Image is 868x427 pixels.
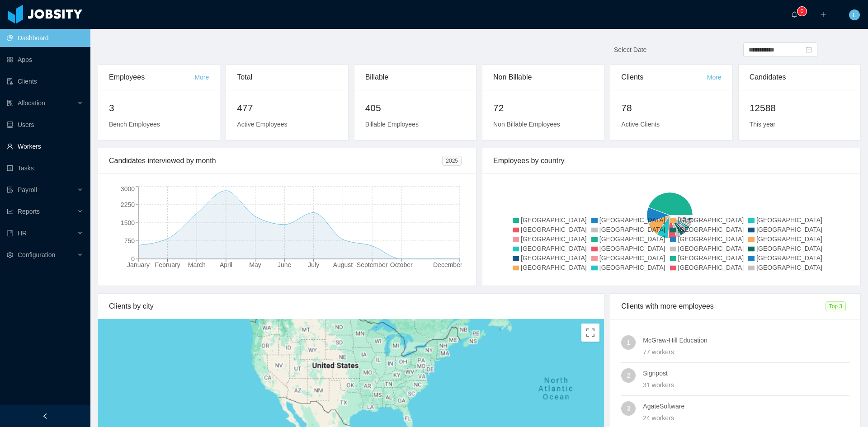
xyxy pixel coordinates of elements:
[7,29,83,47] a: icon: pie-chartDashboard
[121,185,135,192] tspan: 3000
[7,159,83,177] a: icon: profileTasks
[853,9,856,20] span: L
[7,252,13,258] i: icon: setting
[109,294,593,319] div: Clients by city
[365,65,465,90] div: Billable
[18,186,37,193] span: Payroll
[18,208,40,215] span: Reports
[750,65,849,90] div: Candidates
[707,74,722,81] a: More
[521,245,587,252] span: [GEOGRAPHIC_DATA]
[678,254,744,262] span: [GEOGRAPHIC_DATA]
[599,235,665,243] span: [GEOGRAPHIC_DATA]
[627,335,630,350] span: 1
[599,245,665,252] span: [GEOGRAPHIC_DATA]
[756,226,822,233] span: [GEOGRAPHIC_DATA]
[7,187,13,193] i: icon: file-protect
[237,101,337,115] h2: 477
[599,226,665,233] span: [GEOGRAPHIC_DATA]
[643,413,849,423] div: 24 workers
[109,148,442,174] div: Candidates interviewed by month
[433,261,462,268] tspan: December
[599,216,665,224] span: [GEOGRAPHIC_DATA]
[756,235,822,243] span: [GEOGRAPHIC_DATA]
[127,261,150,268] tspan: January
[678,226,744,233] span: [GEOGRAPHIC_DATA]
[7,100,13,106] i: icon: solution
[237,121,287,128] span: Active Employees
[493,65,593,90] div: Non Billable
[643,347,849,357] div: 77 workers
[750,101,849,115] h2: 12588
[797,7,807,16] sup: 0
[521,216,587,224] span: [GEOGRAPHIC_DATA]
[18,251,55,258] span: Configuration
[621,121,660,128] span: Active Clients
[365,121,419,128] span: Billable Employees
[806,47,812,53] i: icon: calendar
[599,264,665,271] span: [GEOGRAPHIC_DATA]
[643,401,849,411] h4: AgateSoftware
[109,65,194,90] div: Employees
[7,230,13,236] i: icon: book
[614,46,646,53] span: Select Date
[7,116,83,134] a: icon: robotUsers
[820,11,826,18] i: icon: plus
[756,254,822,262] span: [GEOGRAPHIC_DATA]
[621,294,825,319] div: Clients with more employees
[18,230,27,237] span: HR
[7,208,13,215] i: icon: line-chart
[220,261,232,268] tspan: April
[521,226,587,233] span: [GEOGRAPHIC_DATA]
[109,121,160,128] span: Bench Employees
[678,235,744,243] span: [GEOGRAPHIC_DATA]
[194,74,209,81] a: More
[278,261,292,268] tspan: June
[131,255,135,263] tspan: 0
[643,335,849,345] h4: McGraw-Hill Education
[121,201,135,208] tspan: 2250
[756,245,822,252] span: [GEOGRAPHIC_DATA]
[7,137,83,155] a: icon: userWorkers
[390,261,413,268] tspan: October
[521,254,587,262] span: [GEOGRAPHIC_DATA]
[188,261,206,268] tspan: March
[493,148,849,174] div: Employees by country
[333,261,353,268] tspan: August
[155,261,180,268] tspan: February
[826,301,846,311] span: Top 3
[756,264,822,271] span: [GEOGRAPHIC_DATA]
[581,324,599,342] button: Toggle fullscreen view
[7,72,83,90] a: icon: auditClients
[237,65,337,90] div: Total
[521,235,587,243] span: [GEOGRAPHIC_DATA]
[442,156,462,166] span: 2025
[621,65,707,90] div: Clients
[627,368,630,383] span: 2
[124,237,135,244] tspan: 750
[7,51,83,69] a: icon: appstoreApps
[621,101,721,115] h2: 78
[493,121,560,128] span: Non Billable Employees
[643,380,849,390] div: 31 workers
[678,264,744,271] span: [GEOGRAPHIC_DATA]
[249,261,261,268] tspan: May
[678,216,744,224] span: [GEOGRAPHIC_DATA]
[109,101,209,115] h2: 3
[365,101,465,115] h2: 405
[18,99,45,107] span: Allocation
[357,261,388,268] tspan: September
[627,401,630,416] span: 3
[521,264,587,271] span: [GEOGRAPHIC_DATA]
[750,121,776,128] span: This year
[599,254,665,262] span: [GEOGRAPHIC_DATA]
[308,261,319,268] tspan: July
[791,11,797,18] i: icon: bell
[121,219,135,226] tspan: 1500
[756,216,822,224] span: [GEOGRAPHIC_DATA]
[493,101,593,115] h2: 72
[678,245,744,252] span: [GEOGRAPHIC_DATA]
[643,368,849,378] h4: Signpost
